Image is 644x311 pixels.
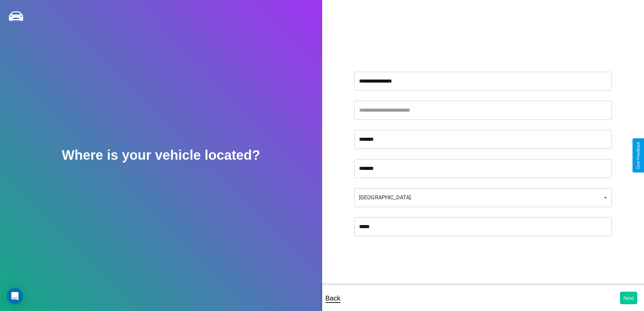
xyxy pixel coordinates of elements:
[326,292,340,304] p: Back
[62,148,260,163] h2: Where is your vehicle located?
[636,142,641,169] div: Give Feedback
[7,288,23,304] div: Open Intercom Messenger
[620,292,637,304] button: Next
[354,188,612,207] div: [GEOGRAPHIC_DATA]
